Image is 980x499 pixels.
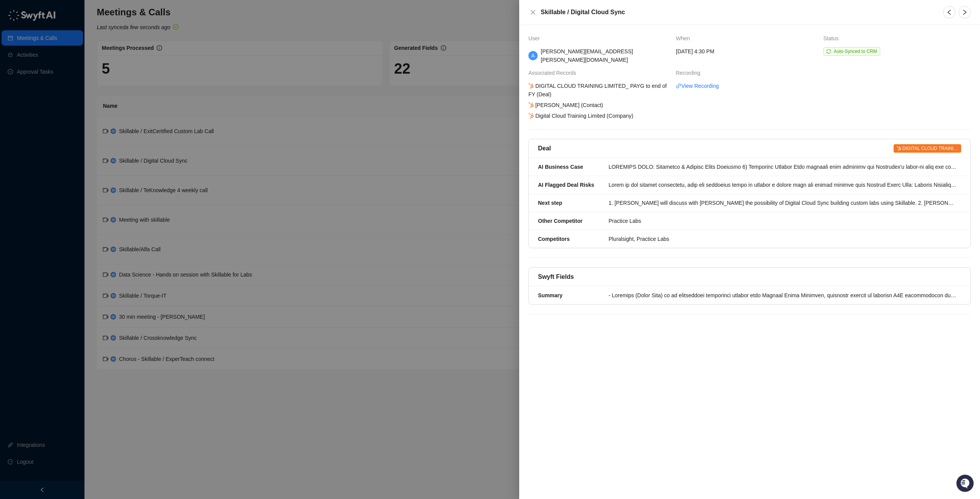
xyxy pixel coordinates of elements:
span: DIGITAL CLOUD TRAINI… [894,144,961,153]
img: 5124521997842_fc6d7dfcefe973c2e489_88.png [8,69,22,83]
h2: How can we help? [8,43,140,55]
span: Docs [15,107,28,115]
strong: Summary [538,292,563,298]
p: Welcome 👋 [8,31,140,43]
div: - Loremips (Dolor Sita) co ad elitseddoei temporinci utlabor etdo Magnaal Enima Minimven, quisnos... [609,291,957,300]
strong: Competitors [538,236,569,242]
div: Pluralsight, Practice Labs [609,235,957,243]
span: [DATE] 4:30 PM [676,47,714,56]
h5: Swyft Fields [538,272,574,282]
a: Powered byPylon [54,126,93,132]
span: left [946,9,952,15]
strong: Next step [538,200,562,206]
div: We're offline, we'll be back soon [26,77,100,83]
span: A [531,51,535,60]
div: Start new chat [26,69,126,77]
h5: Skillable / Digital Cloud Sync [541,8,934,17]
span: When [676,34,694,43]
div: Practice Labs [609,217,957,225]
div: Lorem ip dol sitamet consectetu, adip eli seddoeius tempo in utlabor e dolore magn ali enimad min... [609,181,957,189]
img: Swyft AI [8,8,23,23]
span: Recording [676,69,704,77]
span: Associated Records [528,69,580,77]
h5: Deal [538,144,551,153]
span: User [528,34,544,43]
div: 1. [PERSON_NAME] will discuss with [PERSON_NAME] the possibility of Digital Cloud Sync building c... [609,199,957,207]
a: 📶Status [31,104,62,118]
span: Status [823,34,843,43]
span: right [962,9,968,15]
div: Digital Cloud Training Limited (Company) [527,112,634,120]
div: [PERSON_NAME] (Contact) [527,101,604,109]
span: [PERSON_NAME][EMAIL_ADDRESS][PERSON_NAME][DOMAIN_NAME] [541,48,633,63]
a: 📚Docs [5,104,31,118]
strong: AI Business Case [538,164,583,170]
span: Status [42,107,59,115]
span: close [530,9,536,15]
strong: Other Competitor [538,218,583,224]
a: linkView Recording [676,82,719,90]
button: Start new chat [131,72,140,81]
a: DIGITAL CLOUD TRAINI… [894,144,961,153]
span: Pylon [76,126,93,132]
div: 📚 [8,108,14,114]
span: link [676,83,681,89]
div: 📶 [35,108,41,114]
strong: AI Flagged Deal Risks [538,182,594,188]
button: Close [528,8,538,17]
iframe: Open customer support [955,474,976,494]
span: Auto-Synced to CRM [834,49,877,54]
div: DIGITAL CLOUD TRAINING LIMITED_ PAYG to end of FY (Deal) [527,82,671,99]
div: LOREMIPS DOLO: Sitametco & Adipisc Elits Doeiusmo 6) Temporinc Utlabor Etdo magnaali enim adminim... [609,163,957,171]
span: sync [826,49,831,54]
